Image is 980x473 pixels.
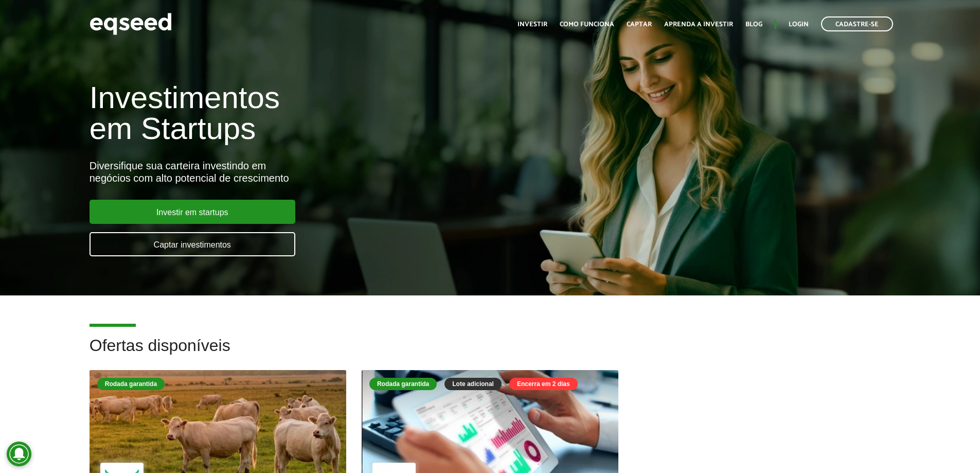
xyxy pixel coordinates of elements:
[90,10,172,38] img: EqSeed
[560,21,614,28] a: Como funciona
[627,21,652,28] a: Captar
[90,160,564,184] div: Diversifique sua carteira investindo em negócios com alto potencial de crescimento
[90,232,295,256] a: Captar investimentos
[821,16,893,31] a: Cadastre-se
[509,378,578,390] div: Encerra em 2 dias
[745,21,762,28] a: Blog
[90,82,564,144] h1: Investimentos em Startups
[90,200,295,224] a: Investir em startups
[518,21,547,28] a: Investir
[90,337,891,370] h2: Ofertas disponíveis
[664,21,733,28] a: Aprenda a investir
[444,378,502,390] div: Lote adicional
[369,378,437,390] div: Rodada garantida
[789,21,809,28] a: Login
[97,378,165,390] div: Rodada garantida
